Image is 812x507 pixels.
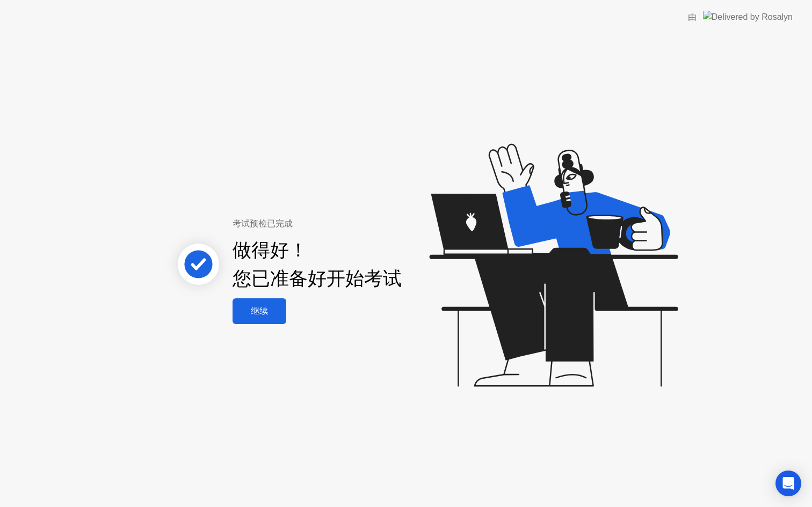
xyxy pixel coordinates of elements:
[233,298,286,324] button: 继续
[233,217,454,230] div: 考试预检已完成
[775,471,801,496] div: Open Intercom Messenger
[703,11,793,23] img: Delivered by Rosalyn
[233,236,402,293] div: 做得好！ 您已准备好开始考试
[236,306,283,317] div: 继续
[688,11,697,24] div: 由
